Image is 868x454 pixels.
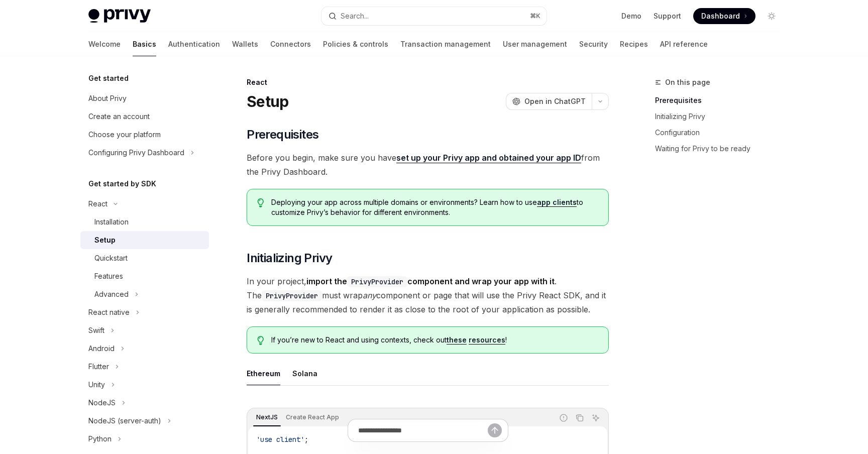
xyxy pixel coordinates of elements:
[271,335,598,345] span: If you’re new to React and using contexts, check out !
[80,267,209,285] a: Features
[94,216,129,228] div: Installation
[80,107,209,126] a: Create an account
[80,126,209,144] a: Choose your platform
[88,32,121,56] a: Welcome
[257,336,264,345] svg: Tip
[94,234,116,246] div: Setup
[557,411,570,424] button: Report incorrect code
[654,11,681,21] a: Support
[530,12,540,20] span: ⌘ K
[168,32,220,56] a: Authentication
[94,270,123,282] div: Features
[247,92,288,110] h1: Setup
[292,362,317,385] div: Solana
[363,290,376,300] em: any
[537,198,577,207] a: app clients
[573,411,586,424] button: Copy the contents from the code block
[247,77,609,87] div: React
[80,376,209,394] button: Toggle Unity section
[80,195,209,213] button: Toggle React section
[232,32,258,56] a: Wallets
[321,7,547,25] button: Open search
[270,32,311,56] a: Connectors
[80,321,209,339] button: Toggle Swift section
[660,32,708,56] a: API reference
[262,290,322,301] code: PrivyProvider
[257,198,264,207] svg: Tip
[665,76,710,88] span: On this page
[80,303,209,321] button: Toggle React native section
[80,285,209,303] button: Toggle Advanced section
[88,433,112,445] div: Python
[341,10,369,22] div: Search...
[88,129,161,141] div: Choose your platform
[88,397,116,409] div: NodeJS
[283,411,342,423] div: Create React App
[655,141,788,157] a: Waiting for Privy to be ready
[88,178,156,190] h5: Get started by SDK
[247,362,280,385] div: Ethereum
[396,153,581,163] a: set up your Privy app and obtained your app ID
[88,361,109,373] div: Flutter
[247,274,609,316] span: In your project, . The must wrap component or page that will use the Privy React SDK, and it is g...
[253,411,281,423] div: NextJS
[655,125,788,141] a: Configuration
[488,423,502,437] button: Send message
[80,394,209,412] button: Toggle NodeJS section
[88,415,161,427] div: NodeJS (server-auth)
[94,252,128,264] div: Quickstart
[88,306,130,318] div: React native
[347,276,407,287] code: PrivyProvider
[80,358,209,376] button: Toggle Flutter section
[271,197,598,217] span: Deploying your app across multiple domains or environments? Learn how to use to customize Privy’s...
[579,32,608,56] a: Security
[247,151,609,179] span: Before you begin, make sure you have from the Privy Dashboard.
[80,89,209,107] a: About Privy
[80,144,209,162] button: Toggle Configuring Privy Dashboard section
[80,412,209,430] button: Toggle NodeJS (server-auth) section
[80,339,209,358] button: Toggle Android section
[358,419,488,441] input: Ask a question...
[80,430,209,448] button: Toggle Python section
[88,147,184,159] div: Configuring Privy Dashboard
[80,249,209,267] a: Quickstart
[589,411,602,424] button: Ask AI
[80,213,209,231] a: Installation
[506,93,592,110] button: Open in ChatGPT
[524,96,586,106] span: Open in ChatGPT
[88,9,151,23] img: light logo
[80,231,209,249] a: Setup
[469,335,505,345] a: resources
[88,110,150,123] div: Create an account
[88,92,127,104] div: About Privy
[693,8,755,24] a: Dashboard
[88,343,115,355] div: Android
[701,11,740,21] span: Dashboard
[764,8,780,24] button: Toggle dark mode
[620,32,648,56] a: Recipes
[88,324,104,336] div: Swift
[306,276,555,286] strong: import the component and wrap your app with it
[400,32,491,56] a: Transaction management
[247,127,318,143] span: Prerequisites
[655,92,788,108] a: Prerequisites
[88,72,129,84] h5: Get started
[94,288,129,300] div: Advanced
[323,32,388,56] a: Policies & controls
[621,11,641,21] a: Demo
[133,32,156,56] a: Basics
[447,335,467,345] a: these
[88,198,107,210] div: React
[503,32,567,56] a: User management
[655,108,788,125] a: Initializing Privy
[88,379,105,391] div: Unity
[247,250,332,266] span: Initializing Privy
